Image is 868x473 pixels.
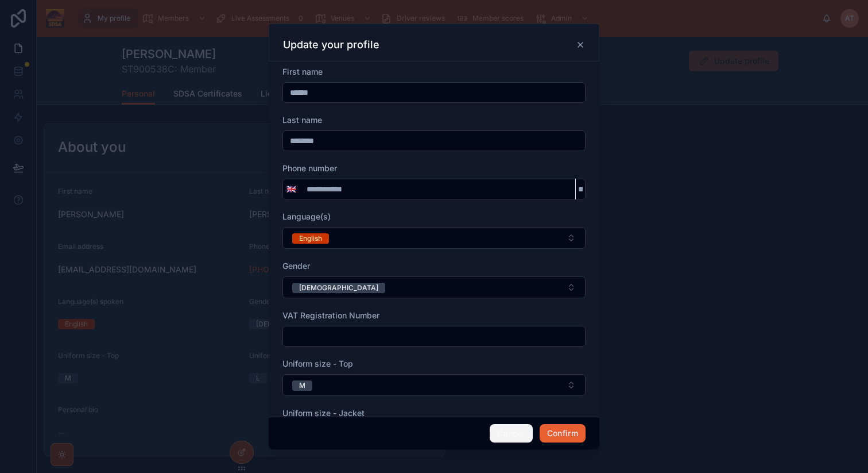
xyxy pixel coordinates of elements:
button: Select Button [283,179,300,199]
span: Phone number [282,163,337,173]
button: Select Button [282,227,586,249]
span: Last name [282,115,322,125]
h3: Update your profile [283,38,379,52]
span: First name [282,67,323,76]
button: Unselect ENGLISH [292,232,329,244]
div: English [299,233,322,244]
span: Gender [282,261,310,271]
button: Select Button [282,374,586,396]
div: [DEMOGRAPHIC_DATA] [299,283,378,293]
span: Uniform size - Jacket [282,408,365,418]
button: Cancel [490,424,532,443]
div: M [299,380,305,391]
span: Language(s) [282,211,331,221]
span: 🇬🇧 [286,183,296,195]
button: Select Button [282,276,586,298]
span: VAT Registration Number [282,310,379,320]
span: Uniform size - Top [282,359,353,368]
button: Confirm [540,424,586,443]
